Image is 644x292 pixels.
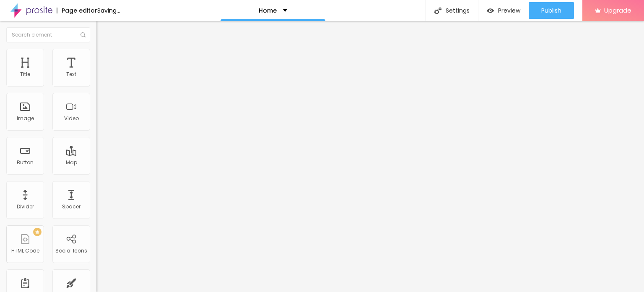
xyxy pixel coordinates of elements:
[96,21,644,292] iframe: Editor
[64,116,79,121] div: Video
[541,7,561,14] span: Publish
[97,8,120,13] div: Saving...
[604,7,631,14] span: Upgrade
[17,204,34,210] div: Divider
[434,7,441,14] img: Icone
[11,248,39,254] div: HTML Code
[17,116,34,121] div: Image
[66,71,76,77] div: Text
[6,27,90,42] input: Search element
[66,160,77,166] div: Map
[498,7,520,14] span: Preview
[259,8,277,13] p: Home
[478,2,529,19] button: Preview
[80,32,86,37] img: Icone
[529,2,574,19] button: Publish
[62,204,80,210] div: Spacer
[57,8,97,13] div: Page editor
[487,7,494,14] img: view-1.svg
[55,248,87,254] div: Social Icons
[17,160,34,166] div: Button
[20,71,30,77] div: Title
